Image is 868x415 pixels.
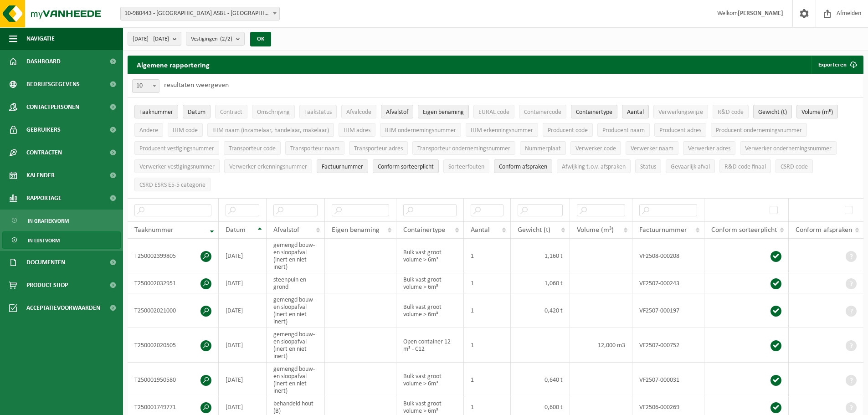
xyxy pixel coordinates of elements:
button: OmschrijvingOmschrijving: Activate to sort [252,105,295,118]
span: Containertype [576,109,612,116]
td: VF2507-000243 [632,273,704,293]
button: IHM codeIHM code: Activate to sort [168,123,203,137]
span: Verwerker erkenningsnummer [229,164,307,170]
button: Vestigingen(2/2) [186,32,245,46]
span: Volume (m³) [801,109,833,116]
button: [DATE] - [DATE] [128,32,181,46]
button: Verwerker naamVerwerker naam: Activate to sort [626,141,678,155]
button: Transporteur naamTransporteur naam: Activate to sort [285,141,344,155]
button: IHM adresIHM adres: Activate to sort [339,123,375,137]
button: AfvalstofAfvalstof: Activate to sort [381,105,413,118]
span: Verwerker naam [631,145,673,152]
button: SorteerfoutenSorteerfouten: Activate to sort [443,159,489,173]
span: Conform afspraken [796,226,852,234]
button: IHM ondernemingsnummerIHM ondernemingsnummer: Activate to sort [380,123,461,137]
span: Containertype [403,226,445,234]
td: [DATE] [219,363,267,397]
span: Gewicht (t) [518,226,550,234]
span: Datum [188,109,205,116]
td: gemengd bouw- en sloopafval (inert en niet inert) [267,239,325,273]
button: DatumDatum: Activate to sort [183,105,211,118]
span: Afwijking t.o.v. afspraken [562,164,626,170]
span: Producent naam [602,127,645,134]
button: Eigen benamingEigen benaming: Activate to sort [418,105,469,118]
button: OK [250,32,271,46]
button: Transporteur adresTransporteur adres: Activate to sort [349,141,408,155]
span: R&D code [718,109,744,116]
span: 10 [133,80,159,92]
td: gemengd bouw- en sloopafval (inert en niet inert) [267,328,325,363]
span: Verwerker ondernemingsnummer [745,145,832,152]
button: Gewicht (t)Gewicht (t): Activate to sort [753,105,792,118]
span: Verwerker code [575,145,616,152]
span: [DATE] - [DATE] [133,32,169,46]
span: In lijstvorm [28,232,60,249]
td: 1,060 t [511,273,570,293]
td: [DATE] [219,273,267,293]
span: Conform sorteerplicht [378,164,434,170]
span: Containercode [524,109,561,116]
span: Dashboard [26,50,61,73]
td: 1 [464,328,511,363]
span: Contactpersonen [26,96,79,118]
td: [DATE] [219,293,267,328]
td: 12,000 m3 [570,328,632,363]
td: Bulk vast groot volume > 6m³ [396,273,463,293]
span: Vestigingen [191,32,232,46]
span: Sorteerfouten [448,164,484,170]
td: 1 [464,363,511,397]
button: IHM naam (inzamelaar, handelaar, makelaar)IHM naam (inzamelaar, handelaar, makelaar): Activate to... [207,123,334,137]
span: Status [640,164,656,170]
button: Verwerker erkenningsnummerVerwerker erkenningsnummer: Activate to sort [224,159,312,173]
span: Volume (m³) [577,226,614,234]
span: Afvalstof [386,109,408,116]
button: CSRD ESRS E5-5 categorieCSRD ESRS E5-5 categorie: Activate to sort [134,178,211,191]
span: Verwerkingswijze [658,109,703,116]
td: Open container 12 m³ - C12 [396,328,463,363]
span: Producent code [548,127,588,134]
button: ContainercodeContainercode: Activate to sort [519,105,566,118]
button: Producent ondernemingsnummerProducent ondernemingsnummer: Activate to sort [711,123,807,137]
span: Transporteur adres [354,145,403,152]
span: Aantal [471,226,490,234]
td: [DATE] [219,328,267,363]
td: 1 [464,273,511,293]
label: resultaten weergeven [164,82,229,89]
button: ContractContract: Activate to sort [215,105,247,118]
span: Gebruikers [26,118,61,141]
button: Producent naamProducent naam: Activate to sort [597,123,650,137]
button: Volume (m³)Volume (m³): Activate to sort [796,105,838,118]
span: IHM code [173,127,198,134]
span: Transporteur code [229,145,276,152]
span: EURAL code [478,109,509,116]
button: FactuurnummerFactuurnummer: Activate to sort [317,159,368,173]
button: StatusStatus: Activate to sort [635,159,661,173]
td: 0,640 t [511,363,570,397]
span: Omschrijving [257,109,290,116]
button: Conform sorteerplicht : Activate to sort [373,159,439,173]
span: Taakstatus [304,109,332,116]
td: VF2507-000197 [632,293,704,328]
td: T250002021000 [128,293,219,328]
span: Conform sorteerplicht [711,226,777,234]
span: Taaknummer [139,109,173,116]
span: Gewicht (t) [758,109,787,116]
span: Verwerker adres [688,145,730,152]
span: CSRD code [781,164,808,170]
span: Conform afspraken [499,164,547,170]
span: Taaknummer [134,226,174,234]
button: Exporteren [811,56,863,74]
span: Eigen benaming [423,109,464,116]
span: Factuurnummer [639,226,687,234]
td: T250001950580 [128,363,219,397]
td: T250002032951 [128,273,219,293]
span: Producent vestigingsnummer [139,145,214,152]
td: 1,160 t [511,239,570,273]
button: AfvalcodeAfvalcode: Activate to sort [341,105,376,118]
button: Gevaarlijk afval : Activate to sort [666,159,715,173]
td: steenpuin en grond [267,273,325,293]
button: TaakstatusTaakstatus: Activate to sort [299,105,337,118]
td: VF2508-000208 [632,239,704,273]
span: Datum [226,226,246,234]
button: IHM erkenningsnummerIHM erkenningsnummer: Activate to sort [466,123,538,137]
